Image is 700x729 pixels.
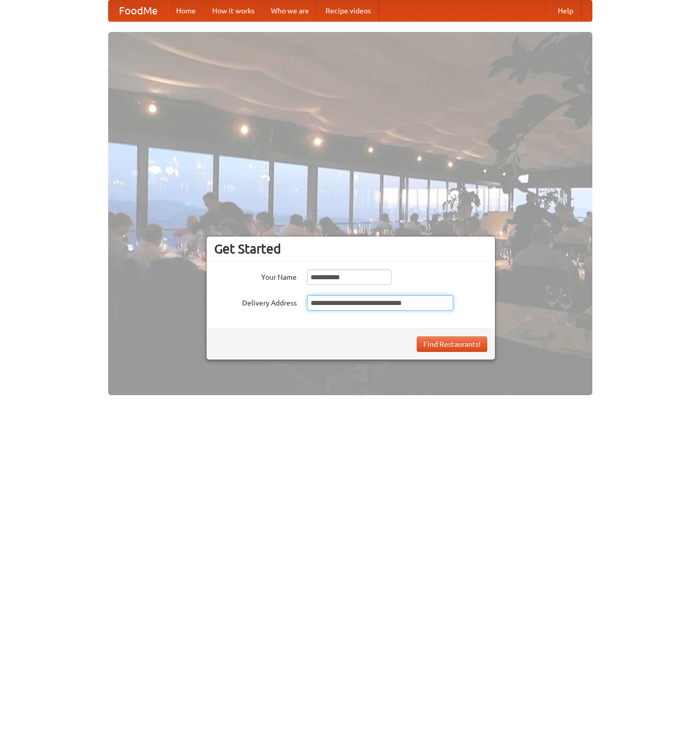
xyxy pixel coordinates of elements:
a: Home [168,1,204,21]
label: Your Name [214,269,297,282]
button: Find Restaurants! [417,336,487,352]
a: Recipe videos [317,1,379,21]
h3: Get Started [214,241,487,257]
label: Delivery Address [214,295,297,308]
a: FoodMe [109,1,168,21]
a: Who we are [263,1,317,21]
a: How it works [204,1,263,21]
a: Help [550,1,582,21]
